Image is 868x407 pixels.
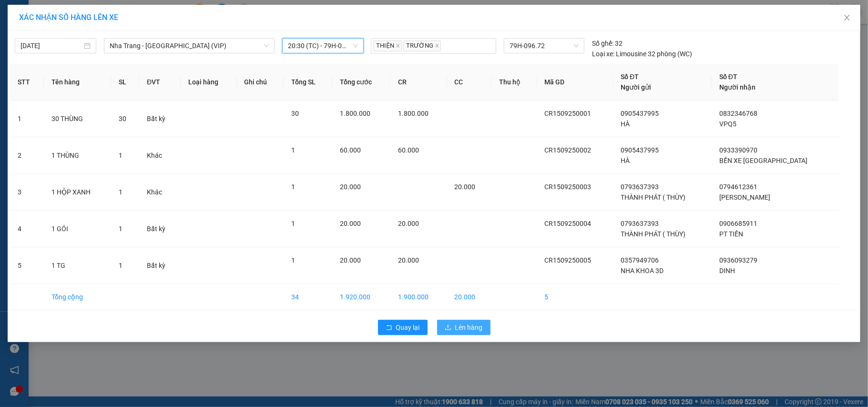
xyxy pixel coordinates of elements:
span: HÀ [621,157,630,164]
span: 20.000 [340,183,361,191]
button: rollbackQuay lại [378,320,428,335]
td: 1 TG [44,247,111,284]
th: Tên hàng [44,64,111,101]
td: Bất kỳ [139,247,181,284]
th: CC [447,64,492,101]
span: 30 [119,115,126,122]
span: 1 [119,225,123,233]
span: 1 [291,146,295,154]
span: PT TIẾN [719,230,743,238]
span: Nha Trang - Sài Gòn (VIP) [110,39,269,53]
td: 30 THÙNG [44,101,111,137]
td: Khác [139,137,181,174]
span: 0936093279 [719,256,757,264]
span: 0357949706 [621,256,659,264]
td: Bất kỳ [139,101,181,137]
th: Tổng SL [284,64,332,101]
th: Ghi chú [237,64,284,101]
b: Gửi khách hàng [59,14,94,59]
th: SL [111,64,139,101]
span: 1 [119,188,123,196]
b: [DOMAIN_NAME] [80,36,131,44]
span: CR1509250003 [544,183,591,191]
span: 30 [291,110,299,117]
td: 2 [10,137,44,174]
span: 79H-096.72 [510,39,579,53]
span: Số ghế: [592,38,613,49]
span: 0793637393 [621,220,659,227]
td: 1 [10,101,44,137]
span: close [435,43,439,48]
span: Quay lại [396,322,420,333]
td: 1.920.000 [332,284,390,310]
input: 15/09/2025 [20,41,82,51]
span: 20.000 [398,220,419,227]
td: 1 GÓI [44,211,111,247]
td: 5 [537,284,613,310]
td: 34 [284,284,332,310]
span: VPQ5 [719,120,736,128]
span: CR1509250002 [544,146,591,154]
span: 0794612361 [719,183,757,191]
span: TRƯỜNG [403,41,441,51]
th: STT [10,64,44,101]
span: 1 [119,262,123,269]
span: THÀNH PHÁT ( THÙY) [621,193,685,201]
td: 20.000 [447,284,492,310]
span: 20.000 [455,183,476,191]
span: 0793637393 [621,183,659,191]
span: 0933390970 [719,146,757,154]
span: 1 [291,183,295,191]
td: Tổng cộng [44,284,111,310]
span: Số ĐT [621,73,639,81]
td: 5 [10,247,44,284]
span: 0905437995 [621,110,659,117]
span: 0905437995 [621,146,659,154]
span: Người nhận [719,83,756,91]
span: CR1509250005 [544,256,591,264]
span: 1.800.000 [398,110,429,117]
span: Người gửi [621,83,651,91]
b: Phúc An Express [12,61,50,123]
span: THIỆN [373,41,402,51]
td: 1 HỘP XANH [44,174,111,211]
span: [PERSON_NAME] [719,193,770,201]
span: rollback [386,324,392,332]
td: 1 THÙNG [44,137,111,174]
td: 4 [10,211,44,247]
span: NHA KHOA 3D [621,267,664,275]
span: 20:30 (TC) - 79H-096.72 [288,39,358,53]
td: 3 [10,174,44,211]
span: 60.000 [398,146,419,154]
span: 60.000 [340,146,361,154]
span: 20.000 [398,256,419,264]
span: 1.800.000 [340,110,370,117]
span: 0906685911 [719,220,757,227]
img: logo.jpg [103,12,126,35]
span: Loại xe: [592,49,614,59]
span: 20.000 [340,256,361,264]
span: CR1509250001 [544,110,591,117]
span: BẾN XE [GEOGRAPHIC_DATA] [719,157,807,164]
span: 1 [291,220,295,227]
span: close [843,14,851,21]
th: ĐVT [139,64,181,101]
th: Mã GD [537,64,613,101]
span: close [396,43,400,48]
img: logo.jpg [12,12,60,60]
span: Lên hàng [455,322,483,333]
button: uploadLên hàng [437,320,490,335]
th: Tổng cước [332,64,390,101]
th: Loại hàng [181,64,236,101]
td: Khác [139,174,181,211]
button: Close [834,5,860,31]
span: CR1509250004 [544,220,591,227]
div: 32 [592,38,623,49]
span: THÀNH PHÁT ( THÙY) [621,230,685,238]
span: HÀ [621,120,630,128]
span: DINH [719,267,735,275]
th: Thu hộ [491,64,537,101]
span: XÁC NHẬN SỐ HÀNG LÊN XE [19,13,118,22]
span: 1 [119,152,123,159]
td: Bất kỳ [139,211,181,247]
